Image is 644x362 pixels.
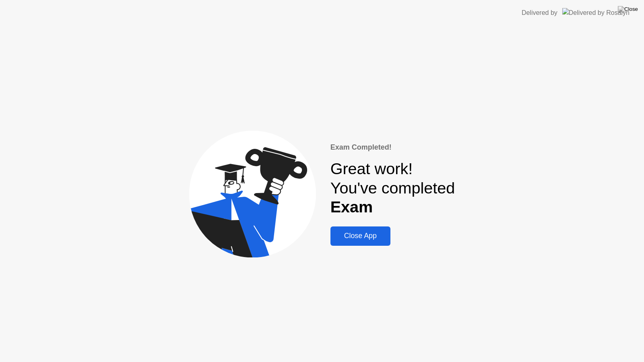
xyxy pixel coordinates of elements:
[333,232,388,240] div: Close App
[330,198,373,216] b: Exam
[562,8,630,17] img: Delivered by Rosalyn
[330,226,390,246] button: Close App
[522,8,557,18] div: Delivered by
[330,142,455,153] div: Exam Completed!
[330,159,455,217] div: Great work! You've completed
[618,6,638,12] img: Close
